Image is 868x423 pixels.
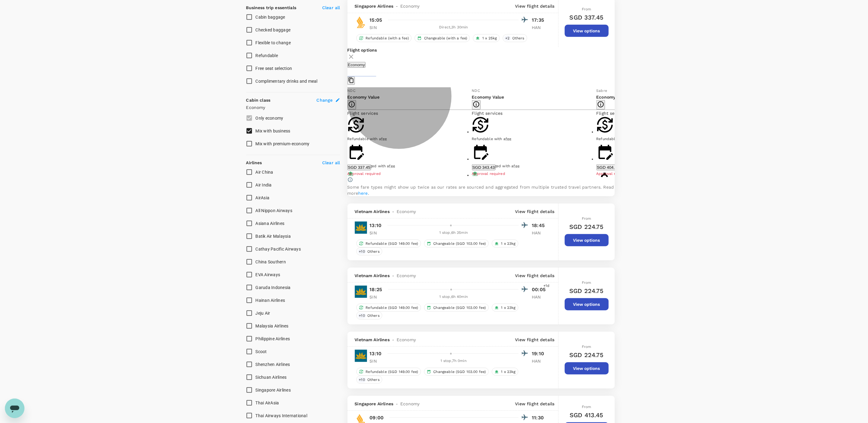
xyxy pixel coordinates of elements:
strong: Business trip essentials [246,5,297,10]
div: Changeable (SGD 103.00 fee) [424,304,489,312]
img: VN [355,350,367,362]
span: Batik Air Malaysia [256,234,291,239]
span: Philippine Airlines [256,336,290,341]
p: 15:05 [370,16,382,24]
span: Economy [400,401,420,407]
button: View options [565,25,609,37]
div: Changeable (with a fee) [415,34,470,42]
div: 1 stop , 7h 0min [389,358,519,364]
span: 1 x 23kg [499,369,518,374]
span: Thai AirAsia [256,400,279,405]
p: HAN [532,24,547,31]
span: From [582,7,591,11]
div: Refundable (SGD 149.00 fee) [356,240,421,248]
div: Direct , 3h 30min [389,24,519,31]
p: View flight details [515,401,555,407]
p: SIN [370,294,385,300]
button: View options [565,234,609,246]
p: HAN [532,294,547,300]
span: Flight services [348,111,378,116]
a: here [358,191,368,196]
span: Checked baggage [256,27,291,32]
span: Changeable (SGD 103.00 fee) [431,305,488,310]
span: Others [365,313,382,318]
strong: Airlines [246,160,262,165]
div: 1 stop , 6h 35min [389,230,519,236]
span: Scoot [256,349,267,354]
img: VN [355,222,367,234]
span: Mix with premium-economy [256,141,310,146]
p: SIN [370,24,385,31]
p: 18:25 [370,286,382,293]
span: - [393,3,400,9]
div: 1 x 25kg [473,34,499,42]
div: Can be changed with a [348,163,472,169]
p: 09:00 [370,414,384,421]
span: NDC [472,89,480,93]
span: fee [514,164,520,168]
span: Cathay Pacific Airways [256,247,301,251]
span: 1 x 25kg [480,36,499,41]
p: 13:10 [370,350,382,357]
p: Economy Value [348,94,472,100]
span: Singapore Airlines [256,388,291,392]
span: Sabre [596,89,607,93]
div: 1 x 23kg [492,368,518,376]
span: China Southern [256,259,286,264]
span: 1 x 23kg [499,305,518,310]
span: Flight services [596,111,627,116]
div: Can be changed with a [472,163,596,169]
span: Hainan Airlines [256,298,285,303]
span: Singapore Airlines [355,401,394,407]
span: - [390,273,397,279]
span: Refundable (with a fee) [363,36,411,41]
div: +10Others [356,312,382,320]
span: AirAsia [256,195,270,200]
p: 19:10 [532,350,547,357]
span: Others [365,377,382,382]
span: Malaysia Airlines [256,324,289,328]
div: Refundable (SGD 149.00 fee) [356,368,421,376]
p: View flight details [515,273,555,279]
h6: SGD 337.45 [570,13,604,22]
div: 1 x 23kg [492,240,518,248]
span: Asiana Airlines [256,221,285,226]
span: From [582,216,591,221]
iframe: Button to launch messaging window [5,399,24,418]
span: 1 x 23kg [499,241,518,246]
span: fee [389,164,395,168]
p: HAN [532,358,547,364]
span: NDC [348,89,355,93]
span: Approval required [348,172,381,176]
span: Refundable (SGD 149.00 fee) [363,369,421,374]
div: 1 stop , 6h 40min [389,294,519,300]
p: SIN [370,230,385,236]
span: Refundable (SGD 149.00 fee) [363,241,421,246]
img: SQ [355,16,367,28]
span: +1d [543,283,549,289]
div: Can be changed with a SGD 70 [596,163,721,169]
p: Clear all [322,160,340,166]
div: 1 x 23kg [492,304,518,312]
span: Approval required [596,172,630,176]
span: Approval required [472,172,506,176]
div: +10Others [356,248,382,255]
div: Refundable with a [472,136,596,142]
button: SGD 343.43 [472,164,495,170]
div: Refundable (with a fee) [356,34,412,42]
p: View flight details [515,208,555,215]
p: 00:05 [532,286,547,293]
button: Economy [348,62,366,68]
span: Economy [397,208,416,215]
span: All Nippon Airways [256,208,293,213]
span: Jeju Air [256,311,270,316]
span: Economy [397,273,416,279]
p: Economy Value [472,94,596,100]
span: Free seat selection [256,66,292,71]
span: From [582,405,591,409]
span: Vietnam Airlines [355,337,390,343]
span: Change [317,97,333,103]
p: HAN [532,230,547,236]
span: Shenzhen Airlines [256,362,290,367]
div: Refundable with a SGD 220 [596,136,721,142]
